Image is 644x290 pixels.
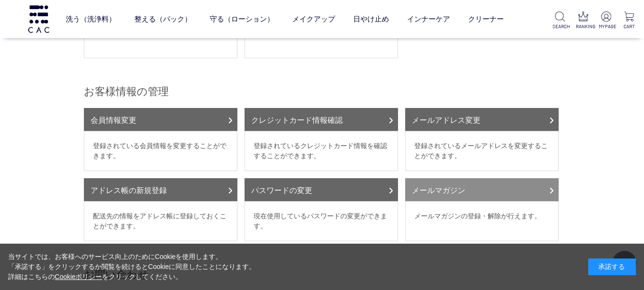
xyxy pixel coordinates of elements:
a: メールアドレス変更 [405,108,559,131]
p: SEARCH [552,23,567,30]
dd: メールマガジンの登録・解除が行えます。 [405,201,559,241]
p: 配送先の情報をアドレス帳に登録しておくことができます。 [93,211,228,231]
p: RANKING [576,23,591,30]
img: logo [27,5,51,32]
a: クレジットカード情報確認 [245,108,398,131]
h2: お客様情報の管理 [84,85,561,98]
a: メイクアップ [292,6,335,32]
dd: 登録されているメールアドレスを変更することができます。 [405,131,559,171]
a: SEARCH [552,11,567,30]
dd: 登録されている会員情報を変更することができます。 [84,131,237,171]
a: 整える（パック） [134,6,192,32]
a: メールマガジン [405,178,559,201]
a: 洗う（洗浄料） [66,6,116,32]
a: CART [622,11,636,30]
a: インナーケア [407,6,450,32]
div: 承諾する [588,258,636,275]
a: Cookieポリシー [55,273,102,280]
p: MYPAGE [599,23,613,30]
a: 会員情報変更 [84,108,237,131]
a: アドレス帳の新規登録 [84,178,237,201]
a: パスワードの変更 [245,178,398,201]
p: CART [622,23,636,30]
dd: 登録されているクレジットカード情報を確認することができます。 [245,131,398,171]
div: 当サイトでは、お客様へのサービス向上のためにCookieを使用します。 「承諾する」をクリックするか閲覧を続けるとCookieに同意したことになります。 詳細はこちらの をクリックしてください。 [8,252,256,282]
dd: 現在使用しているパスワードの変更ができます。 [245,201,398,241]
a: MYPAGE [599,11,613,30]
a: 守る（ローション） [210,6,274,32]
a: RANKING [576,11,591,30]
a: クリーナー [468,6,504,32]
a: 日やけ止め [353,6,389,32]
